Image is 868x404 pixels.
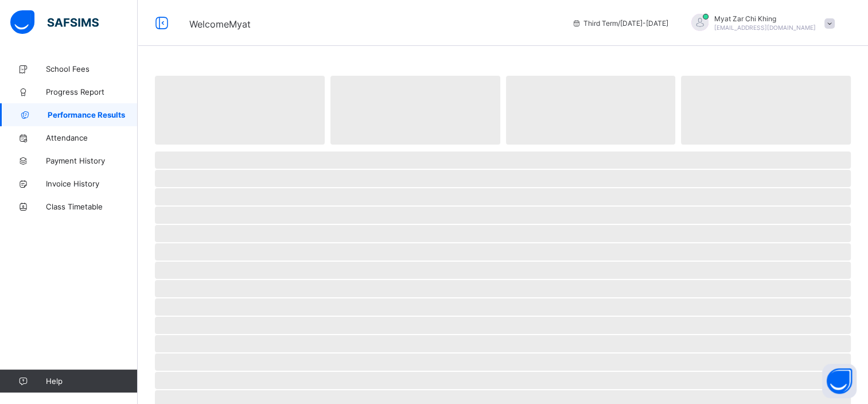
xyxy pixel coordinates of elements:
[330,76,500,145] span: ‌
[680,14,840,33] div: MyatZar Chi Khing
[189,18,251,30] span: Welcome Myat
[46,156,138,165] span: Payment History
[155,353,851,371] span: ‌
[155,372,851,389] span: ‌
[155,188,851,205] span: ‌
[155,262,851,279] span: ‌
[46,202,138,211] span: Class Timetable
[46,64,138,73] span: School Fees
[46,179,138,188] span: Invoice History
[506,76,676,145] span: ‌
[155,225,851,242] span: ‌
[822,364,857,398] button: Open asap
[155,76,325,145] span: ‌
[46,133,138,142] span: Attendance
[155,335,851,352] span: ‌
[155,280,851,297] span: ‌
[46,376,137,386] span: Help
[155,243,851,261] span: ‌
[48,110,138,119] span: Performance Results
[572,19,668,28] span: session/term information
[155,298,851,316] span: ‌
[155,207,851,224] span: ‌
[155,317,851,334] span: ‌
[46,87,138,96] span: Progress Report
[155,170,851,187] span: ‌
[155,151,851,169] span: ‌
[714,14,816,23] span: Myat Zar Chi Khing
[714,24,816,31] span: [EMAIL_ADDRESS][DOMAIN_NAME]
[681,76,851,145] span: ‌
[10,10,99,34] img: safsims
